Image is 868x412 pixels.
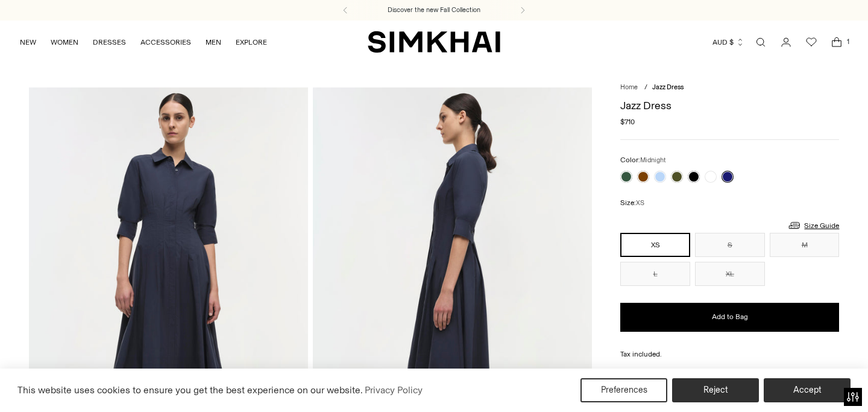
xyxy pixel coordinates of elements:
button: Accept [764,378,851,402]
a: Home [620,83,638,91]
a: Discover the new Fall Collection [388,5,480,15]
span: Add to Bag [712,312,748,322]
a: SIMKHAI [368,30,500,54]
span: This website uses cookies to ensure you get the best experience on our website. [17,384,363,396]
button: Reject [672,378,759,402]
a: Go to the account page [774,30,798,54]
button: AUD $ [712,29,744,55]
a: WOMEN [51,29,78,55]
a: EXPLORE [236,29,267,55]
span: $710 [620,116,635,127]
a: DRESSES [93,29,126,55]
h1: Jazz Dress [620,100,839,111]
a: Privacy Policy (opens in a new tab) [363,381,424,399]
a: MEN [206,29,221,55]
button: S [695,233,765,257]
button: Preferences [580,378,667,402]
div: Tax included. [620,349,839,360]
label: Color: [620,154,666,166]
label: Size: [620,197,644,209]
button: Add to Bag [620,303,839,332]
a: Open cart modal [825,30,849,54]
a: Wishlist [799,30,823,54]
a: Open search modal [749,30,773,54]
button: M [770,233,840,257]
button: L [620,262,690,286]
div: / [644,83,647,93]
a: NEW [20,29,36,55]
nav: breadcrumbs [620,83,839,93]
a: ACCESSORIES [140,29,191,55]
span: 1 [843,36,854,47]
span: Jazz Dress [652,83,684,91]
span: Midnight [640,156,666,164]
button: XS [620,233,690,257]
a: Size Guide [787,218,839,233]
span: XS [636,199,644,207]
button: XL [695,262,765,286]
